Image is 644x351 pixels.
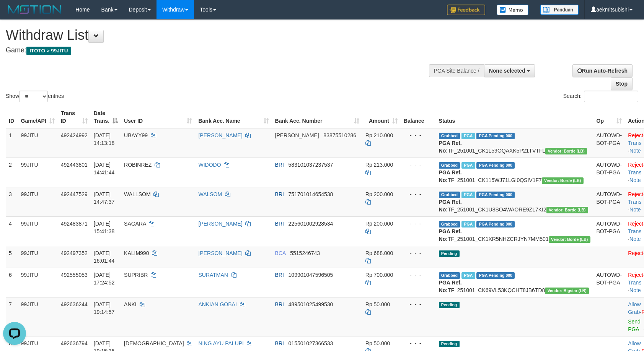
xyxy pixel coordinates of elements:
[563,91,638,102] label: Search:
[289,340,333,346] span: Copy 015501027366533 to clipboard
[58,106,91,128] th: Trans ID: activate to sort column ascending
[94,132,115,146] span: [DATE] 14:13:18
[275,250,286,256] span: BCA
[6,246,18,268] td: 5
[6,187,18,216] td: 3
[6,297,18,336] td: 7
[436,128,593,158] td: TF_251001_CK1L59OQAXK5P21TVTFL
[572,64,633,77] a: Run Auto-Refresh
[542,177,584,184] span: Vendor URL: https://dashboard.q2checkout.com/secure
[439,302,460,308] span: Pending
[629,287,641,293] a: Note
[497,5,529,15] img: Button%20Memo.svg
[290,250,320,256] span: Copy 5515246743 to clipboard
[61,272,88,278] span: 492555053
[275,272,284,278] span: BRI
[124,272,148,278] span: SUPRIBR
[461,272,475,279] span: Marked by aekchevrolet
[593,216,625,246] td: AUTOWD-BOT-PGA
[198,162,221,168] a: WIDODO
[436,187,593,216] td: TF_251001_CK1U8SO4WAORE9ZL7KI2
[94,191,115,205] span: [DATE] 14:47:37
[401,106,436,128] th: Balance
[439,228,462,242] b: PGA Ref. No:
[275,191,284,197] span: BRI
[545,288,589,294] span: Vendor URL: https://dashboard.q2checkout.com/secure
[439,192,460,198] span: Grabbed
[275,132,319,138] span: [PERSON_NAME]
[628,162,643,168] a: Reject
[124,221,146,227] span: SAGARA
[18,297,58,336] td: 99JITU
[365,272,393,278] span: Rp 700.000
[94,250,115,264] span: [DATE] 16:01:44
[365,191,393,197] span: Rp 200.000
[461,162,475,169] span: Marked by aekjaguar
[545,148,587,154] span: Vendor URL: https://dashboard.q2checkout.com/secure
[195,106,272,128] th: Bank Acc. Name: activate to sort column ascending
[628,250,643,256] a: Reject
[593,158,625,187] td: AUTOWD-BOT-PGA
[198,221,242,227] a: [PERSON_NAME]
[365,250,393,256] span: Rp 688.000
[18,106,58,128] th: Game/API: activate to sort column ascending
[476,221,515,227] span: PGA Pending
[365,301,390,307] span: Rp 50.000
[61,221,88,227] span: 492483871
[275,301,284,307] span: BRI
[628,191,643,197] a: Reject
[198,340,244,346] a: NING AYU PALUPI
[6,106,18,128] th: ID
[18,187,58,216] td: 99JITU
[461,133,475,139] span: Marked by aekjaguar
[18,268,58,297] td: 99JITU
[436,268,593,297] td: TF_251001_CK69VL53KQCHT8JB6TD8
[124,132,148,138] span: UBAYY99
[94,221,115,234] span: [DATE] 15:41:38
[404,340,433,347] div: - - -
[436,158,593,187] td: TF_251001_CK115WJ71LGI0QSIV1F7
[18,158,58,187] td: 99JITU
[476,192,515,198] span: PGA Pending
[365,221,393,227] span: Rp 200.000
[404,249,433,257] div: - - -
[121,106,195,128] th: User ID: activate to sort column ascending
[439,162,460,169] span: Grabbed
[94,162,115,175] span: [DATE] 14:41:44
[94,272,115,286] span: [DATE] 17:24:52
[3,3,26,26] button: Open LiveChat chat widget
[198,132,242,138] a: [PERSON_NAME]
[436,216,593,246] td: TF_251001_CK1XR5NHZCRJYN7MM501
[275,221,284,227] span: BRI
[272,106,362,128] th: Bank Acc. Number: activate to sort column ascending
[289,221,333,227] span: Copy 225601002928534 to clipboard
[275,162,284,168] span: BRI
[289,301,333,307] span: Copy 489501025499530 to clipboard
[362,106,401,128] th: Amount: activate to sort column ascending
[275,340,284,346] span: BRI
[6,128,18,158] td: 1
[484,64,535,77] button: None selected
[289,162,333,168] span: Copy 583101037237537 to clipboard
[628,272,643,278] a: Reject
[91,106,121,128] th: Date Trans.: activate to sort column descending
[439,250,460,257] span: Pending
[6,91,64,102] label: Show entries
[549,236,590,243] span: Vendor URL: https://dashboard.q2checkout.com/secure
[26,47,71,55] span: ITOTO > 99JITU
[476,162,515,169] span: PGA Pending
[628,301,641,315] span: ·
[365,162,393,168] span: Rp 213.000
[404,301,433,308] div: - - -
[593,106,625,128] th: Op: activate to sort column ascending
[365,132,393,138] span: Rp 210.000
[6,47,422,54] h4: Game:
[6,28,422,43] h1: Withdraw List
[439,133,460,139] span: Grabbed
[404,220,433,227] div: - - -
[439,341,460,347] span: Pending
[61,340,88,346] span: 492636794
[198,272,228,278] a: SURATMAN
[593,187,625,216] td: AUTOWD-BOT-PGA
[404,190,433,198] div: - - -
